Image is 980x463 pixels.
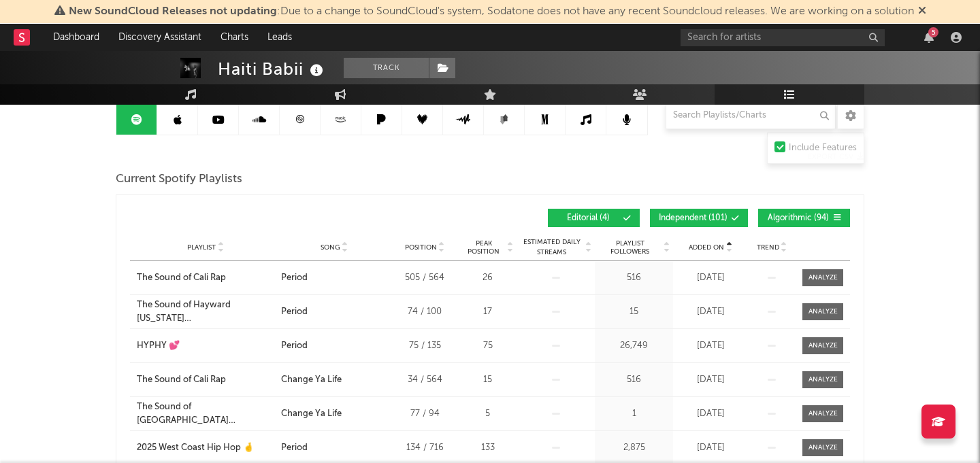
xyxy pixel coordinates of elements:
[767,214,830,222] span: Algorithmic ( 94 )
[757,243,779,252] span: Trend
[598,239,661,256] span: Playlist Followers
[116,171,242,188] span: Current Spotify Playlists
[462,339,513,353] div: 75
[598,373,670,387] div: 516
[281,339,308,353] div: Period
[462,441,513,455] div: 133
[321,243,340,252] span: Song
[548,209,640,227] button: Editorial(4)
[918,6,926,17] span: Dismiss
[462,373,513,387] div: 15
[258,24,301,51] a: Leads
[137,339,274,353] a: HYPHY 💕
[598,271,670,285] div: 516
[666,102,836,129] input: Search Playlists/Charts
[598,407,670,421] div: 1
[187,243,216,252] span: Playlist
[676,305,745,319] div: [DATE]
[281,407,342,421] div: Change Ya Life
[137,271,226,285] div: The Sound of Cali Rap
[137,298,274,325] a: The Sound of Hayward [US_STATE] [GEOGRAPHIC_DATA]
[69,6,914,17] span: : Due to a change to SoundCloud's system, Sodatone does not have any recent Soundcloud releases. ...
[462,239,505,256] span: Peak Position
[137,400,274,427] a: The Sound of [GEOGRAPHIC_DATA] [US_STATE] [GEOGRAPHIC_DATA]
[676,407,745,421] div: [DATE]
[394,441,455,455] div: 134 / 716
[676,339,745,353] div: [DATE]
[758,209,850,227] button: Algorithmic(94)
[69,6,277,17] span: New SoundCloud Releases not updating
[520,237,583,258] span: Estimated Daily Streams
[928,27,938,37] div: 5
[281,271,308,285] div: Period
[598,339,670,353] div: 26,749
[924,32,934,43] button: 5
[676,271,745,285] div: [DATE]
[394,373,455,387] div: 34 / 564
[137,441,254,455] div: 2025 West Coast Hip Hop 🤞
[44,24,109,51] a: Dashboard
[394,339,455,353] div: 75 / 135
[689,243,724,252] span: Added On
[676,441,745,455] div: [DATE]
[676,373,745,387] div: [DATE]
[137,373,274,387] a: The Sound of Cali Rap
[109,24,211,51] a: Discovery Assistant
[137,339,180,353] div: HYPHY 💕
[405,243,437,252] span: Position
[789,140,857,156] div: Include Features
[281,373,342,387] div: Change Ya Life
[462,305,513,319] div: 17
[394,407,455,421] div: 77 / 94
[681,29,885,46] input: Search for artists
[394,305,455,319] div: 74 / 100
[650,209,748,227] button: Independent(101)
[659,214,728,222] span: Independent ( 101 )
[218,58,327,80] div: Haiti Babii
[137,271,274,285] a: The Sound of Cali Rap
[344,58,429,78] button: Track
[462,407,513,421] div: 5
[211,24,258,51] a: Charts
[557,214,619,222] span: Editorial ( 4 )
[137,373,226,387] div: The Sound of Cali Rap
[281,441,308,455] div: Period
[281,305,308,319] div: Period
[137,441,274,455] a: 2025 West Coast Hip Hop 🤞
[394,271,455,285] div: 505 / 564
[598,441,670,455] div: 2,875
[598,305,670,319] div: 15
[462,271,513,285] div: 26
